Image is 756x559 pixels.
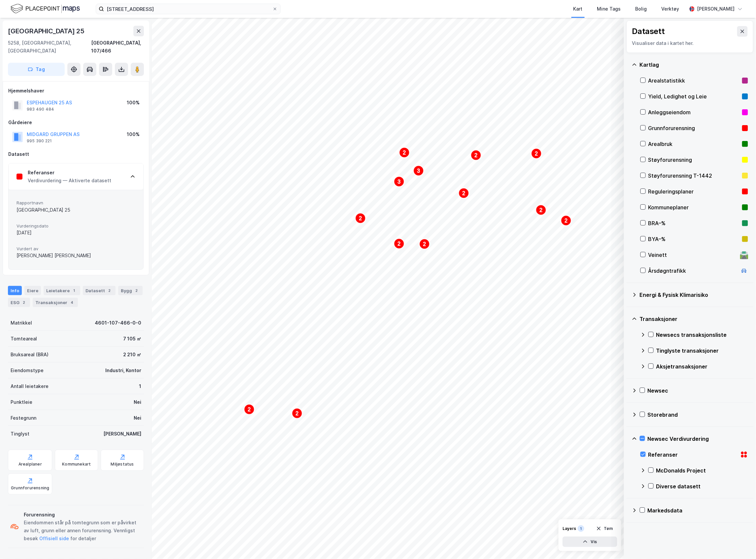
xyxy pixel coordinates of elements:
[17,223,135,229] span: Vurderingsdato
[656,482,748,490] div: Diverse datasett
[535,151,538,157] text: 2
[27,107,54,112] div: 983 490 484
[133,287,140,294] div: 2
[95,319,141,327] div: 4601-107-466-0-0
[578,525,584,532] div: 1
[103,430,141,438] div: [PERSON_NAME]
[563,537,617,547] button: Vis
[134,414,141,422] div: Nei
[398,241,401,247] text: 2
[104,4,272,14] input: Søk på adresse, matrikkel, gårdeiere, leietakere eller personer
[24,511,141,519] div: Forurensning
[463,191,465,196] text: 2
[71,287,78,294] div: 1
[28,169,111,177] div: Referanser
[632,39,748,47] div: Visualiser data i kartet her.
[11,430,29,438] div: Tinglyst
[423,241,426,247] text: 2
[648,435,748,443] div: Newsec Verdivurdering
[597,5,621,13] div: Mine Tags
[28,177,111,185] div: Verdivurdering — Aktiverte datasett
[27,138,52,144] div: 995 390 221
[21,299,27,306] div: 2
[8,298,30,307] div: ESG
[127,99,140,107] div: 100%
[394,176,404,187] div: Map marker
[561,215,571,226] div: Map marker
[105,367,141,374] div: Industri, Kontor
[91,39,144,55] div: [GEOGRAPHIC_DATA], 107/466
[139,382,141,390] div: 1
[632,26,665,37] div: Datasett
[118,286,143,295] div: Bygg
[44,286,80,295] div: Leietakere
[592,523,617,534] button: Tøm
[11,414,36,422] div: Festegrunn
[648,140,739,148] div: Arealbruk
[127,130,140,138] div: 100%
[17,229,135,237] div: [DATE]
[33,298,78,307] div: Transaksjoner
[8,39,91,55] div: 5258, [GEOGRAPHIC_DATA], [GEOGRAPHIC_DATA]
[17,246,135,252] span: Vurdert av
[640,315,748,323] div: Transaksjoner
[83,286,116,295] div: Datasett
[536,205,546,215] div: Map marker
[723,527,756,559] iframe: Chat Widget
[18,462,42,467] div: Arealplaner
[355,213,366,224] div: Map marker
[8,26,86,36] div: [GEOGRAPHIC_DATA] 25
[398,179,401,185] text: 3
[24,519,141,542] div: Eiendommen står på tomtegrunn som er påvirket av luft, grunn eller annen forurensning. Vennligst ...
[475,153,478,158] text: 2
[17,206,135,214] div: [GEOGRAPHIC_DATA] 25
[394,238,404,249] div: Map marker
[648,267,738,275] div: Årsdøgntrafikk
[24,286,41,295] div: Eiere
[123,351,141,359] div: 2 210 ㎡
[565,218,568,224] text: 2
[740,251,749,259] div: 🛣️
[648,235,739,243] div: BYA–%
[11,351,49,359] div: Bruksareal (BRA)
[17,252,135,260] div: [PERSON_NAME] [PERSON_NAME]
[8,150,144,158] div: Datasett
[648,108,739,116] div: Anleggseiendom
[648,219,739,227] div: BRA–%
[656,467,748,474] div: McDonalds Project
[656,347,748,355] div: Tinglyste transaksjoner
[8,63,65,76] button: Tag
[17,200,135,206] span: Rapportnavn
[648,451,738,459] div: Referanser
[640,61,748,69] div: Kartlag
[563,526,576,531] div: Layers
[244,404,255,415] div: Map marker
[8,119,144,126] div: Gårdeiere
[11,319,32,327] div: Matrikkel
[648,203,739,211] div: Kommuneplaner
[648,172,739,180] div: Støyforurensning T-1442
[656,331,748,339] div: Newsecs transaksjonsliste
[123,335,141,343] div: 7 105 ㎡
[11,3,80,15] img: logo.f888ab2527a4732fd821a326f86c7f29.svg
[636,5,647,13] div: Bolig
[540,207,543,213] text: 2
[11,485,49,491] div: Grunnforurensning
[11,398,32,406] div: Punktleie
[69,299,75,306] div: 4
[11,335,37,343] div: Tomteareal
[697,5,735,13] div: [PERSON_NAME]
[662,5,679,13] div: Verktøy
[640,291,748,299] div: Energi & Fysisk Klimarisiko
[573,5,583,13] div: Kart
[648,188,739,195] div: Reguleringsplaner
[648,387,748,395] div: Newsec
[723,527,756,559] div: Kontrollprogram for chat
[8,286,22,295] div: Info
[403,150,406,156] text: 2
[292,408,302,419] div: Map marker
[134,398,141,406] div: Nei
[648,77,739,85] div: Arealstatistikk
[471,150,481,160] div: Map marker
[656,363,748,370] div: Aksjetransaksjoner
